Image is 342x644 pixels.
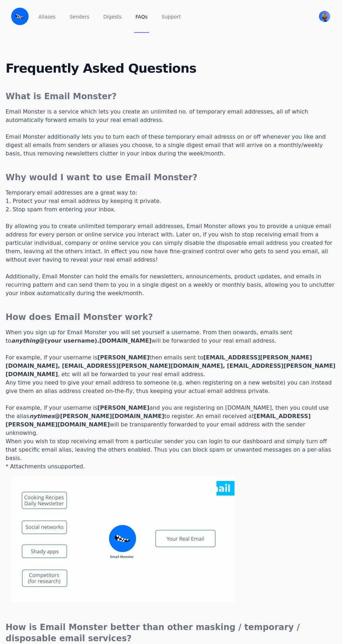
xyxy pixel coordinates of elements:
img: Email Monster [11,8,29,25]
img: Temp Email Service [6,471,240,608]
h3: Why would I want to use Email Monster? [6,172,336,183]
h3: What is Email Monster? [6,91,336,102]
b: [PERSON_NAME] [97,354,149,361]
img: Dawn's Avatar [319,11,330,22]
i: anything [11,337,39,344]
b: @[PERSON_NAME][DOMAIN_NAME] [29,413,164,419]
b: @(your username).[DOMAIN_NAME] [11,337,151,344]
b: [PERSON_NAME] [97,404,149,411]
h3: How is Email Monster better than other masking / temporary / disposable email services? [6,622,336,644]
p: When you sign up for Email Monster you will set yourself a username. From then onwards, emails se... [6,328,336,437]
p: Email Monster is a service which lets you create an unlimited no. of temporary email addresses, a... [6,108,336,158]
i: nytimes [29,413,54,419]
p: When you wish to stop receiving email from a particular sender you can login to our dashboard and... [6,437,336,471]
h3: How does Email Monster work? [6,312,336,323]
b: [EMAIL_ADDRESS][PERSON_NAME][DOMAIN_NAME], [EMAIL_ADDRESS][PERSON_NAME][DOMAIN_NAME], [EMAIL_ADDR... [6,354,335,378]
p: Temporary email addresses are a great way to: [6,189,336,197]
p: 1. Protect your real email address by keeping it private. 2. Stop spam from entering your inbox. ... [6,197,336,298]
button: User menu [318,10,331,23]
